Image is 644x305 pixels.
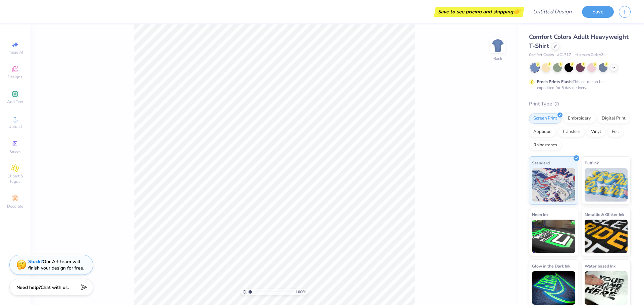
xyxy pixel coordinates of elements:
img: Neon Ink [532,220,575,253]
span: Standard [532,159,550,166]
div: Digital Print [597,113,630,124]
span: Greek [10,149,20,154]
span: Chat with us. [41,284,69,291]
span: Water based Ink [585,262,615,270]
strong: Stuck? [28,258,43,265]
img: Puff Ink [585,168,628,202]
div: Transfers [558,127,585,137]
span: Designs [8,74,22,80]
span: Upload [8,124,22,129]
div: Foil [607,127,623,137]
span: Puff Ink [585,159,599,166]
div: Vinyl [587,127,605,137]
span: Comfort Colors Adult Heavyweight T-Shirt [529,33,629,50]
button: Save [582,6,614,18]
span: Add Text [7,99,23,104]
span: Decorate [7,204,23,209]
div: Our Art team will finish your design for free. [28,258,84,271]
div: Save to see pricing and shipping [436,7,523,17]
span: Image AI [7,50,23,55]
input: Untitled Design [528,5,577,18]
span: # C1717 [557,52,571,58]
span: Comfort Colors [529,52,554,58]
strong: Need help? [16,284,41,291]
span: Neon Ink [532,211,548,218]
span: 👉 [513,7,521,15]
img: Standard [532,168,575,202]
span: Minimum Order: 24 + [575,52,608,58]
strong: Fresh Prints Flash: [537,79,573,84]
div: This color can be expedited for 5 day delivery. [537,79,620,91]
img: Glow in the Dark Ink [532,271,575,305]
div: Applique [529,127,556,137]
img: Water based Ink [585,271,628,305]
img: Metallic & Glitter Ink [585,220,628,253]
span: Glow in the Dark Ink [532,262,570,270]
div: Back [493,56,502,62]
div: Print Type [529,100,631,108]
span: Clipart & logos [3,173,27,184]
img: Back [491,39,504,52]
div: Embroidery [563,113,595,124]
span: 100 % [296,289,306,295]
span: Metallic & Glitter Ink [585,211,624,218]
div: Screen Print [529,113,561,124]
div: Rhinestones [529,140,561,150]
